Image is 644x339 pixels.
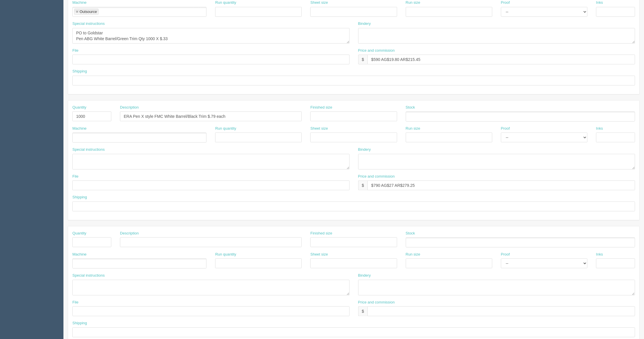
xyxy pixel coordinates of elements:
[501,252,510,257] label: Proof
[310,105,332,110] label: Finished size
[215,252,236,257] label: Run quantity
[72,48,78,53] label: File
[72,300,78,305] label: File
[72,273,105,278] label: Special instructions
[310,126,328,131] label: Sheet size
[358,300,395,305] label: Price and commission
[358,306,368,316] div: $
[72,231,86,236] label: Quantity
[72,195,87,200] label: Shipping
[596,252,603,257] label: Inks
[406,231,415,236] label: Stock
[72,252,87,257] label: Machine
[72,147,105,152] label: Special instructions
[72,321,87,326] label: Shipping
[596,126,603,131] label: Inks
[358,48,395,53] label: Price and commission
[406,126,420,131] label: Run size
[120,231,139,236] label: Description
[72,174,78,179] label: File
[72,69,87,74] label: Shipping
[72,21,105,27] label: Special instructions
[310,231,332,236] label: Finished size
[72,126,87,131] label: Machine
[72,105,86,110] label: Quantity
[406,105,415,110] label: Stock
[358,174,395,179] label: Price and commission
[501,126,510,131] label: Proof
[120,105,139,110] label: Description
[310,252,328,257] label: Sheet size
[358,55,368,64] div: $
[358,273,371,278] label: Bindery
[80,10,97,14] div: Outsource
[215,126,236,131] label: Run quantity
[358,21,371,27] label: Bindery
[358,147,371,152] label: Bindery
[406,252,420,257] label: Run size
[358,180,368,190] div: $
